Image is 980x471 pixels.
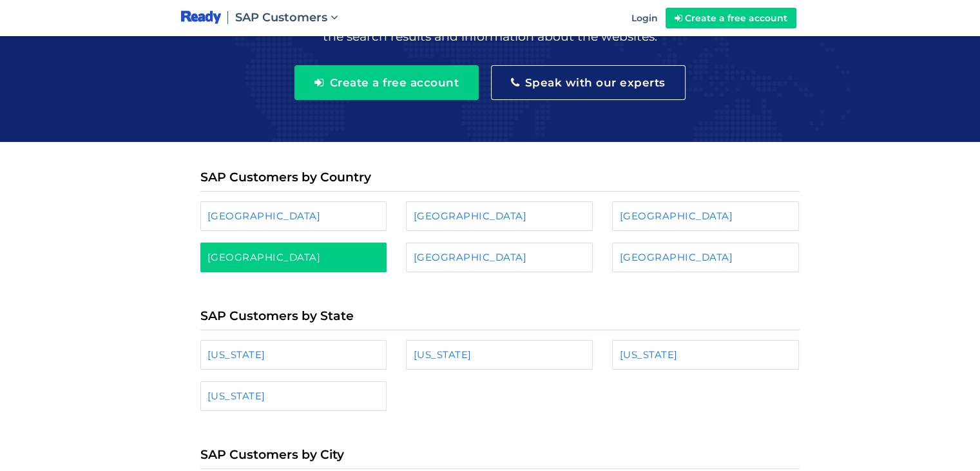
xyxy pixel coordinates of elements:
[406,243,593,272] a: [GEOGRAPHIC_DATA]
[294,65,479,100] button: Create a free account
[491,65,686,100] button: Speak with our experts
[666,8,796,28] a: Create a free account
[200,310,800,330] h3: SAP Customers by State
[612,340,799,370] a: [US_STATE]
[200,171,800,192] h3: SAP Customers by Country
[624,2,666,34] a: Login
[612,243,799,272] a: [GEOGRAPHIC_DATA]
[631,12,658,24] span: Login
[200,243,387,272] a: [GEOGRAPHIC_DATA]
[181,10,222,26] img: logo
[235,10,327,25] span: SAP Customers
[406,201,593,231] a: [GEOGRAPHIC_DATA]
[200,201,387,231] a: [GEOGRAPHIC_DATA]
[612,201,799,231] a: [GEOGRAPHIC_DATA]
[406,340,593,370] a: [US_STATE]
[200,448,800,469] h3: SAP Customers by City
[200,340,387,370] a: [US_STATE]
[200,381,387,411] a: [US_STATE]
